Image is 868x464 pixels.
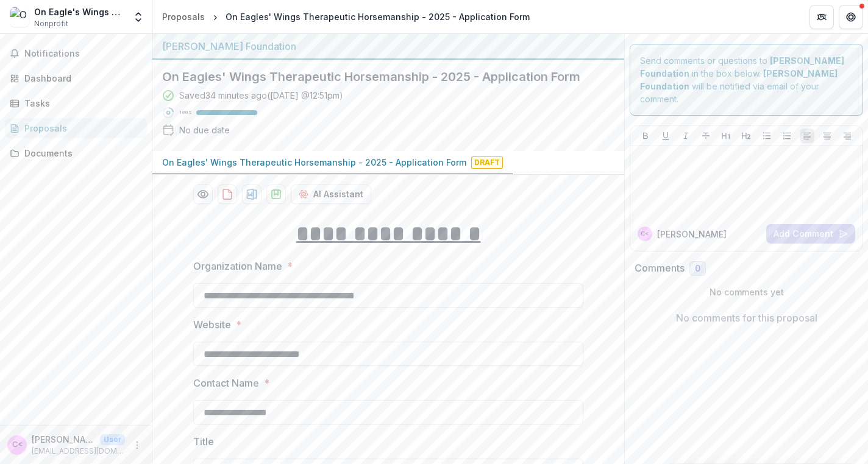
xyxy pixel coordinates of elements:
img: On Eagle's Wings Therapeutic Horsemanship [10,7,29,27]
button: download-proposal [218,185,237,204]
div: On Eagles' Wings Therapeutic Horsemanship - 2025 - Application Form [226,10,530,23]
div: Proposals [24,122,137,135]
div: Proposals [162,10,205,23]
button: Align Left [800,128,814,143]
p: Title [193,434,214,449]
span: Draft [471,156,503,169]
p: 100 % [179,108,191,117]
div: Documents [24,147,137,160]
button: Ordered List [780,128,794,143]
button: Partners [809,5,834,29]
div: Send comments or questions to in the box below. will be notified via email of your comment. [630,44,863,116]
button: Align Center [820,128,834,143]
p: [PERSON_NAME] <[EMAIL_ADDRESS][DOMAIN_NAME]> <[EMAIL_ADDRESS][DOMAIN_NAME]> [32,433,95,446]
button: More [130,438,144,452]
button: Bullet List [759,128,774,143]
button: Add Comment [766,224,855,244]
span: Notifications [24,49,142,59]
p: [EMAIL_ADDRESS][DOMAIN_NAME] [32,446,125,457]
p: Website [193,317,231,332]
a: Documents [5,143,147,163]
button: Strike [699,128,713,143]
div: Dashboard [24,72,137,85]
div: Carol Petitto <oneagleswingswva@gmail.com> <oneagleswingswva@gmail.com> [641,231,649,237]
button: Align Right [840,128,855,143]
button: Underline [658,128,673,143]
p: No comments yet [635,286,858,298]
nav: breadcrumb [157,8,535,26]
div: [PERSON_NAME] Foundation [162,39,614,54]
p: [PERSON_NAME] [657,228,727,241]
p: Contact Name [193,376,259,390]
div: On Eagle's Wings Therapeutic Horsemanship [34,5,125,18]
span: Nonprofit [34,18,68,29]
button: Bold [638,128,653,143]
a: Proposals [157,8,210,26]
button: Get Help [839,5,863,29]
p: Organization Name [193,259,282,273]
a: Tasks [5,93,147,113]
button: Preview 4b1b3a0c-8a7f-451c-9578-3df0f1cb32df-0.pdf [193,185,213,204]
button: Open entity switcher [130,5,147,29]
button: AI Assistant [291,185,371,204]
button: download-proposal [242,185,261,204]
h2: On Eagles' Wings Therapeutic Horsemanship - 2025 - Application Form [162,69,595,84]
h2: Comments [635,262,685,274]
div: Tasks [24,97,137,110]
a: Proposals [5,118,147,138]
span: 0 [695,264,700,274]
button: Notifications [5,44,147,63]
p: User [100,434,125,445]
a: Dashboard [5,68,147,88]
button: Heading 2 [739,128,753,143]
p: On Eagles' Wings Therapeutic Horsemanship - 2025 - Application Form [162,156,466,169]
div: No due date [179,124,230,136]
div: Saved 34 minutes ago ( [DATE] @ 12:51pm ) [179,89,343,102]
p: No comments for this proposal [676,311,817,325]
button: download-proposal [266,185,286,204]
button: Heading 1 [719,128,733,143]
div: Carol Petitto <oneagleswingswva@gmail.com> <oneagleswingswva@gmail.com> [12,441,23,449]
button: Italicize [678,128,693,143]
